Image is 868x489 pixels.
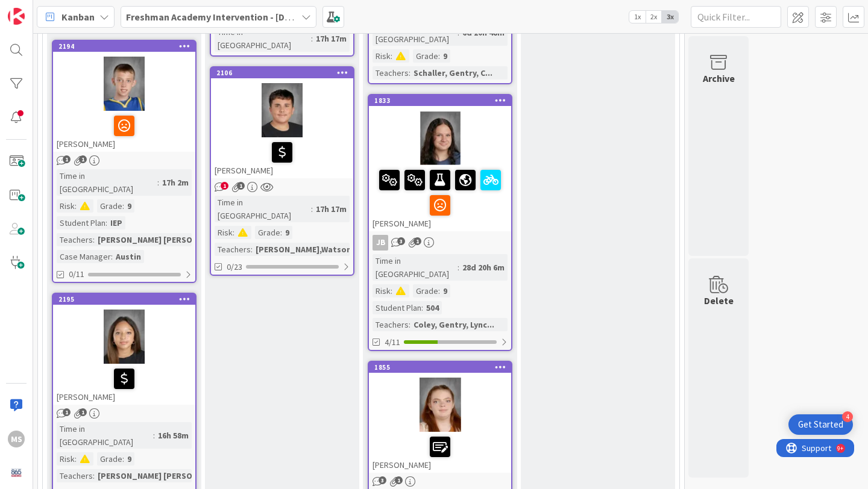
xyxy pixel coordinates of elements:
span: 1 [63,155,71,163]
div: 1833[PERSON_NAME] [369,95,511,231]
span: 1 [79,408,87,416]
span: : [157,176,159,189]
div: 1833 [374,96,511,105]
div: 9 [440,49,450,63]
div: IEP [107,216,125,229]
span: : [105,216,107,229]
div: Time in [GEOGRAPHIC_DATA] [215,196,311,222]
span: : [458,261,459,274]
span: : [75,199,77,213]
div: [PERSON_NAME],Watson,Hat... [253,243,379,256]
span: : [438,49,440,63]
div: Grade [97,199,122,213]
span: 1 [63,408,71,416]
span: : [153,429,155,442]
div: 4 [842,411,853,422]
div: 9 [282,226,292,239]
span: 1x [629,11,646,23]
input: Quick Filter... [691,6,781,28]
div: Risk [215,226,233,239]
div: Risk [57,199,75,213]
div: [PERSON_NAME] [369,165,511,231]
div: 2195[PERSON_NAME] [53,294,195,405]
span: : [93,469,95,482]
div: [PERSON_NAME] [53,364,195,405]
span: : [421,301,423,314]
div: Ms [8,431,25,447]
div: 28d 20h 6m [459,261,508,274]
span: 0/23 [227,261,242,273]
div: 2106[PERSON_NAME] [211,67,353,178]
div: JB [369,235,511,251]
span: 3x [662,11,678,23]
span: 1 [414,237,421,245]
span: : [251,243,253,256]
div: 1855 [374,363,511,372]
span: 3 [379,476,386,484]
div: 2106 [216,69,353,77]
div: Time in [GEOGRAPHIC_DATA] [215,25,311,52]
div: Teachers [57,469,93,482]
div: 2194[PERSON_NAME] [53,41,195,152]
div: Grade [413,284,438,297]
div: Teachers [57,233,93,246]
span: : [233,226,234,239]
div: 1833 [369,95,511,106]
div: 2106 [211,67,353,78]
span: Support [25,2,55,16]
div: Teachers [373,66,409,79]
span: : [391,49,392,63]
div: Schaller, Gentry, C... [410,66,495,79]
span: 1 [395,476,403,484]
div: [PERSON_NAME] [369,432,511,473]
span: : [93,233,95,246]
span: : [438,284,440,297]
span: 4/11 [385,336,400,349]
div: Teachers [373,318,409,331]
span: Kanban [61,10,95,24]
a: 1833[PERSON_NAME]JBTime in [GEOGRAPHIC_DATA]:28d 20h 6mRisk:Grade:9Student Plan:504Teachers:Coley... [368,94,512,351]
span: 1 [79,155,87,163]
div: Student Plan [57,216,105,229]
div: [PERSON_NAME] [211,137,353,178]
span: 1 [221,182,228,190]
a: 2106[PERSON_NAME]Time in [GEOGRAPHIC_DATA]:17h 17mRisk:Grade:9Teachers:[PERSON_NAME],Watson,Hat..... [210,66,354,276]
span: : [75,452,77,466]
div: Get Started [798,419,843,431]
div: 2194 [58,42,195,51]
div: Delete [704,293,734,308]
div: Archive [703,71,735,86]
img: avatar [8,464,25,481]
span: : [391,284,392,297]
div: Open Get Started checklist, remaining modules: 4 [788,414,853,435]
div: Grade [413,49,438,63]
div: Risk [373,284,391,297]
div: Time in [GEOGRAPHIC_DATA] [57,422,153,449]
span: : [122,452,124,466]
div: 504 [423,301,442,314]
a: 2194[PERSON_NAME]Time in [GEOGRAPHIC_DATA]:17h 2mRisk:Grade:9Student Plan:IEPTeachers:[PERSON_NAM... [52,40,197,283]
span: : [311,32,313,45]
div: 9 [124,199,134,213]
span: 0/11 [69,268,84,281]
div: Time in [GEOGRAPHIC_DATA] [57,169,157,196]
div: 2195 [58,295,195,304]
b: Freshman Academy Intervention - [DATE]-[DATE] [126,11,336,23]
span: : [111,250,113,263]
div: Student Plan [373,301,421,314]
div: Teachers [215,243,251,256]
div: 17h 17m [313,202,350,216]
div: [PERSON_NAME] [53,111,195,152]
div: 9 [124,452,134,466]
span: 2x [646,11,662,23]
span: : [311,202,313,216]
div: Austin [113,250,144,263]
div: Risk [57,452,75,466]
span: : [409,318,410,331]
div: 16h 58m [155,429,192,442]
div: Risk [373,49,391,63]
div: 1855 [369,362,511,373]
span: : [280,226,282,239]
span: : [409,66,410,79]
div: Case Manager [57,250,111,263]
